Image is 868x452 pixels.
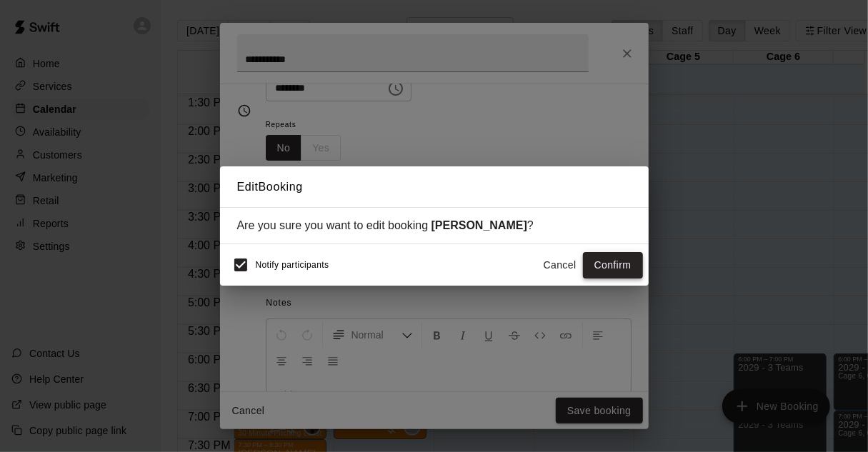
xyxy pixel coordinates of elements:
[431,219,527,231] strong: [PERSON_NAME]
[256,261,329,271] span: Notify participants
[583,252,643,278] button: Confirm
[537,252,583,278] button: Cancel
[237,219,632,232] div: Are you sure you want to edit booking ?
[220,166,649,208] h2: Edit Booking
